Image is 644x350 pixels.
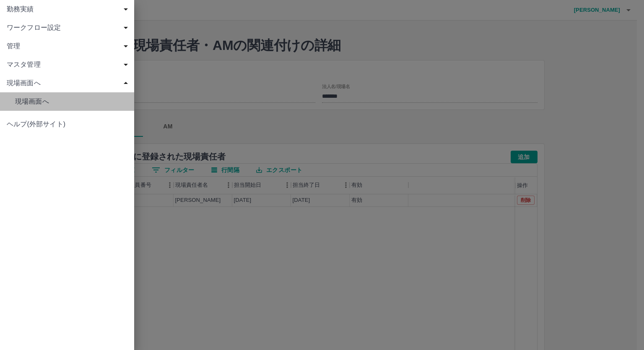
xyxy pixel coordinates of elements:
span: マスタ管理 [7,60,131,70]
span: 現場画面へ [7,78,131,88]
span: 管理 [7,41,131,51]
span: 現場画面へ [15,97,127,107]
span: ヘルプ(外部サイト) [7,119,127,129]
span: ワークフロー設定 [7,23,131,33]
span: 勤務実績 [7,4,131,14]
